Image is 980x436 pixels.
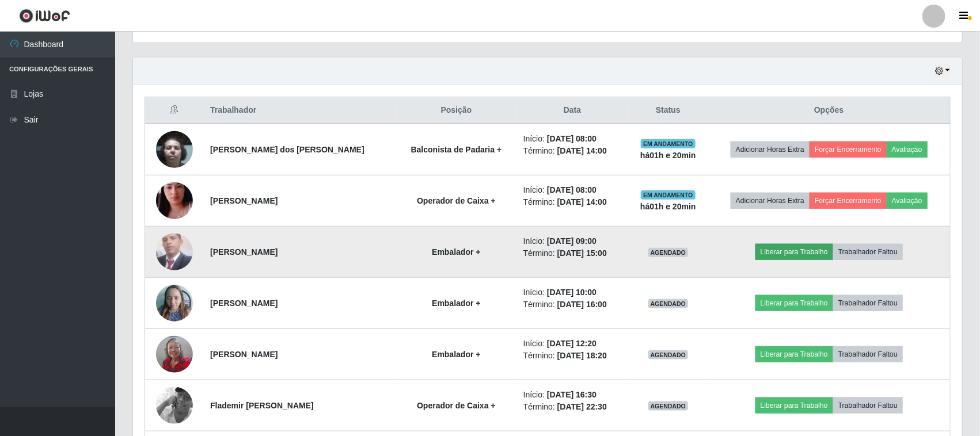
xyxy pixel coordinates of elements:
[432,350,480,359] strong: Embalador +
[557,248,607,258] time: [DATE] 15:00
[523,145,621,157] li: Término:
[810,141,887,158] button: Forçar Encerramento
[648,248,689,257] span: AGENDADO
[755,244,833,260] button: Liberar para Trabalho
[547,288,597,297] time: [DATE] 10:00
[640,151,696,160] strong: há 01 h e 20 min
[557,300,607,309] time: [DATE] 16:00
[755,346,833,362] button: Liberar para Trabalho
[516,97,628,124] th: Data
[156,168,193,234] img: 1754840116013.jpeg
[432,247,480,257] strong: Embalador +
[523,338,621,350] li: Início:
[210,350,278,359] strong: [PERSON_NAME]
[708,97,951,124] th: Opções
[547,339,597,348] time: [DATE] 12:20
[557,402,607,411] time: [DATE] 22:30
[523,196,621,208] li: Término:
[833,346,903,362] button: Trabalhador Faltou
[210,299,278,308] strong: [PERSON_NAME]
[648,350,689,359] span: AGENDADO
[547,134,597,143] time: [DATE] 08:00
[547,390,597,399] time: [DATE] 16:30
[557,197,607,206] time: [DATE] 14:00
[523,235,621,247] li: Início:
[755,295,833,311] button: Liberar para Trabalho
[523,247,621,259] li: Término:
[641,190,696,200] span: EM ANDAMENTO
[417,401,496,410] strong: Operador de Caixa +
[523,133,621,145] li: Início:
[523,299,621,311] li: Término:
[203,97,396,124] th: Trabalhador
[396,97,516,124] th: Posição
[523,184,621,196] li: Início:
[887,193,928,209] button: Avaliação
[523,350,621,362] li: Término:
[523,401,621,413] li: Término:
[156,125,193,174] img: 1657575579568.jpeg
[210,401,314,410] strong: Flademir [PERSON_NAME]
[557,146,607,155] time: [DATE] 14:00
[628,97,708,124] th: Status
[19,9,70,23] img: CoreUI Logo
[641,139,696,148] span: EM ANDAMENTO
[210,145,364,154] strong: [PERSON_NAME] dos [PERSON_NAME]
[432,299,480,308] strong: Embalador +
[210,196,278,205] strong: [PERSON_NAME]
[523,286,621,299] li: Início:
[557,351,607,360] time: [DATE] 18:20
[640,202,696,211] strong: há 01 h e 20 min
[731,141,810,158] button: Adicionar Horas Extra
[547,236,597,246] time: [DATE] 09:00
[210,247,278,257] strong: [PERSON_NAME]
[156,231,193,272] img: 1740078176473.jpeg
[523,389,621,401] li: Início:
[411,145,502,154] strong: Balconista de Padaria +
[156,279,193,328] img: 1727202109087.jpeg
[648,299,689,308] span: AGENDADO
[833,244,903,260] button: Trabalhador Faltou
[648,401,689,411] span: AGENDADO
[810,193,887,209] button: Forçar Encerramento
[731,193,810,209] button: Adicionar Horas Extra
[887,141,928,158] button: Avaliação
[417,196,496,205] strong: Operador de Caixa +
[755,397,833,414] button: Liberar para Trabalho
[156,330,193,378] img: 1754052422594.jpeg
[833,295,903,311] button: Trabalhador Faltou
[547,185,597,194] time: [DATE] 08:00
[833,397,903,414] button: Trabalhador Faltou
